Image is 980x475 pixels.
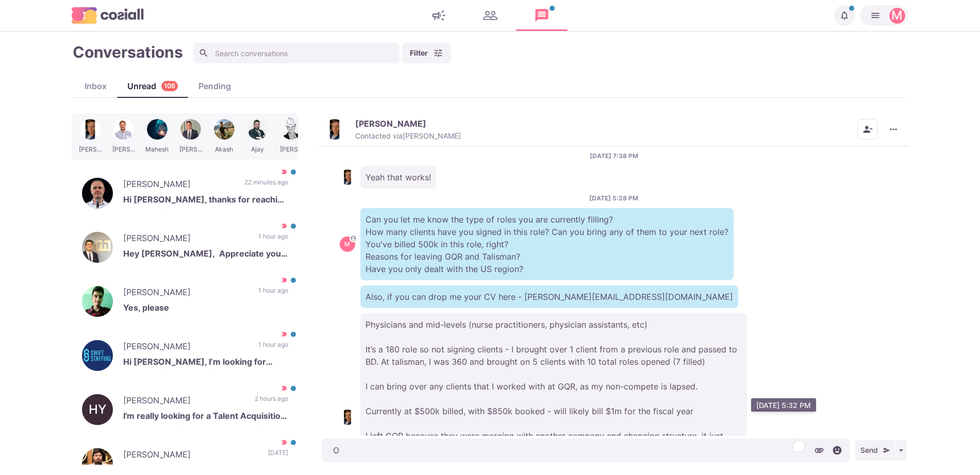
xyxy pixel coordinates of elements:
button: Martin [860,5,909,26]
p: 1 hour ago [258,286,288,301]
p: [PERSON_NAME] [123,394,244,410]
img: Frimet Brull [82,340,113,371]
p: Also, if you can drop me your CV here - [PERSON_NAME][EMAIL_ADDRESS][DOMAIN_NAME] [360,285,738,308]
p: [PERSON_NAME] [123,178,234,193]
h1: Conversations [73,43,183,61]
p: [PERSON_NAME] [123,448,258,464]
img: Tyler Schrader [340,169,355,185]
button: Filter [402,43,451,63]
p: 1 hour ago [258,340,288,355]
button: Select emoji [829,443,845,458]
p: 2 hours ago [255,394,288,410]
svg: avatar [350,235,356,241]
p: Contacted via [PERSON_NAME] [355,131,461,141]
p: [DATE] [268,448,288,464]
img: Abhishek Pansari [82,286,113,317]
button: Notifications [834,5,855,26]
img: logo [72,7,144,23]
p: Can you let me know the type of roles you are currently filling? How many clients have you signed... [360,208,734,280]
p: [PERSON_NAME] [123,232,248,247]
p: Hey [PERSON_NAME], Appreciate you reaching out and seeing the potential. I want to be as transpar... [123,247,288,263]
p: [PERSON_NAME] [355,118,426,129]
div: Martin [891,9,903,22]
img: Tyler Schrader [340,410,355,425]
div: Helen Y. [89,403,106,416]
textarea: To enrich screen reader interactions, please activate Accessibility in Grammarly extension settings [322,438,850,462]
button: Tyler Schrader[PERSON_NAME]Contacted via[PERSON_NAME] [324,118,461,141]
div: Martin [344,241,350,247]
p: [DATE] 7:38 PM [590,151,638,161]
p: [PERSON_NAME] [123,286,248,301]
button: More menu [883,119,904,140]
p: Yeah that works! [360,166,436,189]
img: Joshua Kappelman [82,178,113,209]
input: Search conversations [193,43,400,63]
p: Hi [PERSON_NAME], I’m looking for referrals for a Production Manager role. This position oversees... [123,355,288,371]
button: Attach files [811,443,827,458]
div: Pending [188,80,241,92]
p: Hi [PERSON_NAME], thanks for reaching out. I'd be interested in seeing what you have available. F... [123,193,288,209]
p: I'm really looking for a Talent Acquisition Manager position at a pharmaceutical or medical devic... [123,410,288,425]
p: 106 [164,81,175,91]
p: [PERSON_NAME] [123,340,248,355]
button: Send [855,440,895,461]
button: Remove from contacts [857,119,878,140]
img: Austinn McGann [82,232,113,263]
p: 22 minutes ago [244,178,288,193]
p: [DATE] 5:28 PM [589,194,638,203]
p: Yes, please [123,301,288,317]
img: Tyler Schrader [324,119,345,140]
p: 1 hour ago [258,232,288,247]
div: Unread [117,80,188,92]
div: Inbox [74,80,117,92]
